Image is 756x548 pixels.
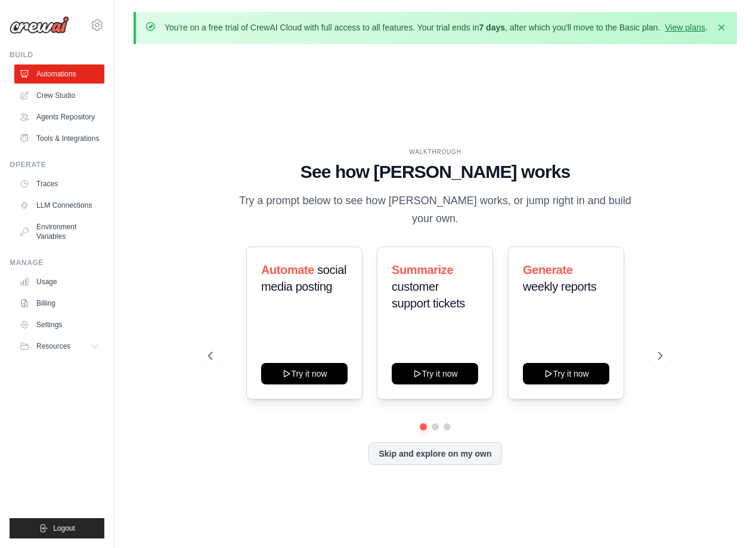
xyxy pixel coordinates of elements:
strong: 7 days [479,23,505,32]
a: Billing [14,294,104,313]
a: Tools & Integrations [14,129,104,148]
a: Usage [14,272,104,291]
span: social media posting [261,263,346,293]
img: Logo [10,16,69,34]
a: LLM Connections [14,196,104,215]
a: Agents Repository [14,107,104,127]
button: Skip and explore on my own [368,442,501,465]
div: Manage [10,258,104,267]
span: Logout [53,524,75,533]
p: You're on a free trial of CrewAI Cloud with full access to all features. Your trial ends in , aft... [165,21,708,33]
button: Try it now [261,363,348,384]
button: Logout [10,518,104,538]
button: Resources [14,337,104,356]
a: Settings [14,315,104,334]
span: customer support tickets [392,280,465,310]
span: Generate [523,263,573,276]
span: Automate [261,263,314,276]
p: Try a prompt below to see how [PERSON_NAME] works, or jump right in and build your own. [235,192,636,227]
a: Traces [14,174,104,193]
div: Operate [10,160,104,170]
span: Resources [36,341,70,351]
button: Try it now [523,363,609,384]
h1: See how [PERSON_NAME] works [208,161,662,183]
a: Crew Studio [14,86,104,105]
span: weekly reports [523,280,596,293]
span: Summarize [392,263,453,276]
div: WALKTHROUGH [208,147,662,156]
button: Try it now [392,363,478,384]
a: View plans [665,23,705,32]
div: Build [10,50,104,60]
a: Environment Variables [14,217,104,246]
a: Automations [14,64,104,84]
